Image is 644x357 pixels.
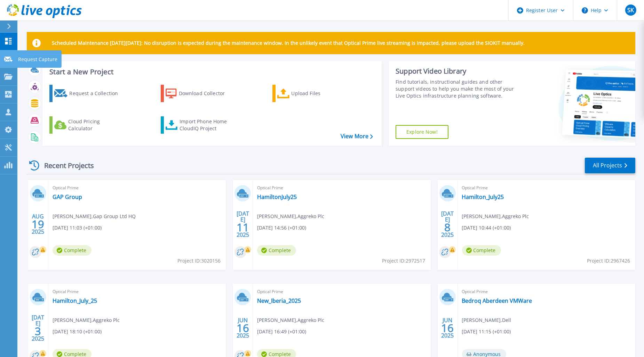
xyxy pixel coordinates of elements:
a: Request a Collection [49,85,127,102]
span: [PERSON_NAME] , Aggreko Plc [462,213,529,220]
span: Optical Prime [462,288,631,296]
span: [PERSON_NAME] , Aggreko Plc [257,316,324,324]
div: [DATE] 2025 [236,211,249,237]
a: View More [341,133,373,140]
span: [PERSON_NAME] , Aggreko Plc [257,213,324,220]
div: AUG 2025 [31,211,45,237]
span: Project ID: 3020156 [177,257,221,265]
span: Complete [53,245,92,256]
span: Optical Prime [53,184,222,192]
span: [DATE] 11:03 (+01:00) [53,224,102,232]
span: Optical Prime [257,288,426,296]
div: Support Video Library [396,67,521,76]
span: SK [627,7,634,13]
a: Download Collector [161,85,238,102]
a: Hamilton_July25 [462,193,504,200]
div: [DATE] 2025 [441,211,454,237]
div: JUN 2025 [236,315,249,341]
span: [DATE] 11:15 (+01:00) [462,328,511,335]
span: Complete [462,245,501,256]
span: [DATE] 14:56 (+01:00) [257,224,306,232]
span: [DATE] 16:49 (+01:00) [257,328,306,335]
div: [DATE] 2025 [31,315,45,341]
span: Project ID: 2967426 [587,257,630,265]
a: All Projects [585,158,635,173]
a: HamiltonJuly25 [257,193,297,200]
span: Optical Prime [462,184,631,192]
div: Request a Collection [69,86,125,100]
span: [PERSON_NAME] , Gap Group Ltd HQ [53,213,136,220]
span: 16 [441,325,454,331]
div: Upload Files [291,86,347,100]
h3: Start a New Project [49,68,373,76]
span: Optical Prime [53,288,222,296]
span: [DATE] 18:10 (+01:00) [53,328,102,335]
div: Import Phone Home CloudIQ Project [180,118,234,132]
p: Scheduled Maintenance [DATE][DATE]: No disruption is expected during the maintenance window. In t... [52,40,525,46]
span: Project ID: 2972517 [382,257,426,265]
span: 3 [35,328,41,334]
span: 19 [32,221,44,227]
a: Bedroq Aberdeen VMWare [462,297,532,304]
a: Cloud Pricing Calculator [49,116,127,134]
span: Optical Prime [257,184,426,192]
span: 16 [237,325,249,331]
span: 11 [237,224,249,230]
a: Upload Files [272,85,350,102]
a: Explore Now! [396,125,448,139]
div: Find tutorials, instructional guides and other support videos to help you make the most of your L... [396,78,521,99]
div: Recent Projects [27,157,103,174]
div: Cloud Pricing Calculator [68,118,124,132]
span: 8 [444,224,451,230]
a: New_Iberia_2025 [257,297,301,304]
span: [DATE] 10:44 (+01:00) [462,224,511,232]
a: GAP Group [53,193,82,200]
div: JUN 2025 [441,315,454,341]
p: Request Capture [18,50,57,68]
span: [PERSON_NAME] , Aggreko Plc [53,316,120,324]
span: [PERSON_NAME] , Dell [462,316,511,324]
div: Download Collector [179,86,234,100]
a: Hamilton_July_25 [53,297,97,304]
span: Complete [257,245,296,256]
